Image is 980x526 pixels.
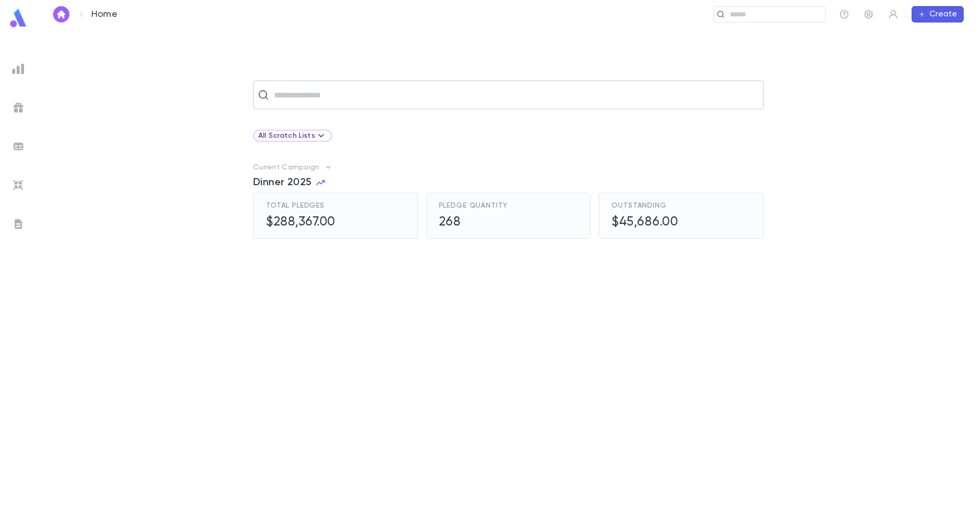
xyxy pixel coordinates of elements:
h5: $45,686.00 [611,215,678,230]
img: batches_grey.339ca447c9d9533ef1741baa751efc33.svg [12,140,24,153]
span: Total Pledges [266,202,325,210]
span: Dinner 2025 [253,177,311,189]
img: home_white.a664292cf8c1dea59945f0da9f25487c.svg [55,10,67,18]
button: Create [912,6,964,22]
img: letters_grey.7941b92b52307dd3b8a917253454ce1c.svg [12,218,24,230]
img: logo [8,8,29,28]
span: Outstanding [611,202,666,210]
img: imports_grey.530a8a0e642e233f2baf0ef88e8c9fcb.svg [12,179,24,191]
div: All Scratch Lists [258,130,327,142]
h5: 268 [439,215,461,230]
div: All Scratch Lists [253,130,332,142]
p: Current Campaign [253,163,319,171]
h5: $288,367.00 [266,215,335,230]
p: Home [91,9,117,20]
span: Pledge Quantity [439,202,508,210]
img: campaigns_grey.99e729a5f7ee94e3726e6486bddda8f1.svg [12,102,24,114]
img: reports_grey.c525e4749d1bce6a11f5fe2a8de1b229.svg [12,63,24,75]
